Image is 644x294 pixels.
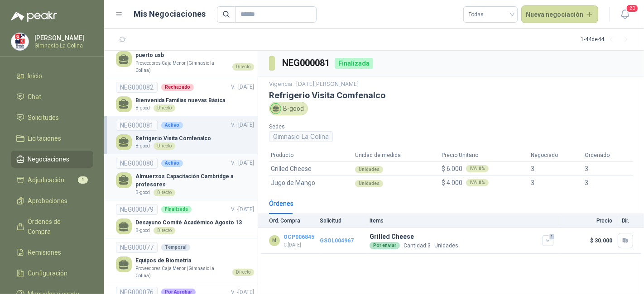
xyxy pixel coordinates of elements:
[583,175,633,190] td: 3
[617,6,633,23] button: 20
[135,60,229,74] p: Proveedores Caja Menor (Gimnasio la Colina)
[161,122,183,129] div: Activo
[11,109,93,126] a: Solicitudes
[78,176,88,184] span: 1
[269,123,447,131] p: Sedes
[116,242,254,279] a: NEG000077TemporalEquipos de BiometríaProveedores Caja Menor (Gimnasio la Colina)Directo
[135,227,150,234] p: B-good
[154,142,175,150] div: Directo
[284,234,314,240] a: OCP006845
[370,232,458,242] p: Grilled Cheese
[135,134,211,143] p: Refrigerio Visita Comfenalco
[135,172,254,190] p: Almuerzos Capacitación Cambridge a profesores
[479,166,485,171] b: 0 %
[231,122,254,128] span: V. - [DATE]
[11,33,29,50] img: Company Logo
[116,204,158,215] div: NEG000079
[28,268,68,278] span: Configuración
[116,120,254,150] a: NEG000081ActivoV. -[DATE] Refrigerio Visita ComfenalcoB-goodDirecto
[11,151,93,168] a: Negociaciones
[28,175,65,185] span: Adjudicación
[370,214,559,228] th: Items
[28,196,68,206] span: Aprobaciones
[583,149,633,161] th: Ordenado
[618,214,644,228] th: Dir.
[161,160,183,167] div: Activo
[529,161,583,175] td: 3
[232,269,254,276] div: Directo
[282,56,331,70] h3: NEG000081
[134,8,206,20] h1: Mis Negociaciones
[335,58,373,69] div: Finalizada
[549,233,555,240] span: 1
[269,199,293,209] div: Órdenes
[11,192,93,209] a: Aprobaciones
[434,242,458,250] p: Unidades
[28,133,62,143] span: Licitaciones
[116,242,158,253] div: NEG000077
[269,235,280,246] div: M
[116,120,158,131] div: NEG000081
[11,244,93,261] a: Remisiones
[161,206,192,213] div: Finalizada
[231,206,254,213] span: V. - [DATE]
[11,130,93,147] a: Licitaciones
[440,149,529,161] th: Precio Unitario
[479,180,485,185] b: 0 %
[135,256,254,265] p: Equipos de Biometría
[521,5,599,24] button: Nueva negociación
[320,237,354,244] a: GSOL004967
[135,218,242,227] p: Desayuno Comité Académico Agosto 13
[135,104,150,112] p: B-good
[135,265,229,279] p: Proveedores Caja Menor (Gimnasio la Colina)
[543,235,553,246] button: 1
[469,8,512,21] span: Todas
[11,88,93,105] a: Chat
[529,175,583,190] td: 3
[28,92,42,102] span: Chat
[11,67,93,85] a: Inicio
[116,82,254,112] a: NEG000082RechazadoV. -[DATE] Bienvenida Familias nuevas BásicaB-goodDirecto
[442,164,462,174] span: $ 6.000
[231,84,254,90] span: V. - [DATE]
[529,149,583,161] th: Negociado
[284,242,314,249] p: C: [DATE]
[404,242,431,250] p: Cantidad:
[28,217,85,237] span: Órdenes de Compra
[320,214,370,228] th: Solicitud
[161,244,190,251] div: Temporal
[135,51,254,60] p: puerto usb
[370,242,400,249] div: Por enviar
[116,158,254,197] a: NEG000080ActivoV. -[DATE] Almuerzos Capacitación Cambridge a profesoresB-goodDirecto
[269,90,633,100] h3: Refrigerio Visita Comfenalco
[355,180,383,187] div: Unidades
[559,214,618,228] th: Precio
[135,96,225,105] p: Bienvenida Familias nuevas Básica
[28,247,62,257] span: Remisiones
[269,102,308,115] div: B-good
[466,179,489,186] div: IVA
[11,11,57,22] img: Logo peakr
[116,204,254,234] a: NEG000079FinalizadaV. -[DATE] Desayuno Comité Académico Agosto 13B-goodDirecto
[442,178,462,188] span: $ 4.000
[353,149,440,161] th: Unidad de medida
[269,149,353,161] th: Producto
[28,154,70,164] span: Negociaciones
[116,82,158,93] div: NEG000082
[34,35,91,41] p: [PERSON_NAME]
[232,63,254,71] div: Directo
[154,104,175,112] div: Directo
[11,213,93,240] a: Órdenes de Compra
[581,33,633,47] div: 1 - 44 de 44
[269,131,333,142] div: Gimnasio La Colina
[271,178,315,188] span: Jugo de Mango
[116,158,158,169] div: NEG000080
[559,237,612,244] p: $ 30.000
[11,265,93,282] a: Configuración
[231,160,254,166] span: V. - [DATE]
[135,142,150,150] p: B-good
[154,189,175,196] div: Directo
[11,171,93,189] a: Adjudicación1
[116,37,254,74] a: NEG000083TemporalV. -[DATE] puerto usbProveedores Caja Menor (Gimnasio la Colina)Directo
[271,164,312,174] span: Grilled Cheese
